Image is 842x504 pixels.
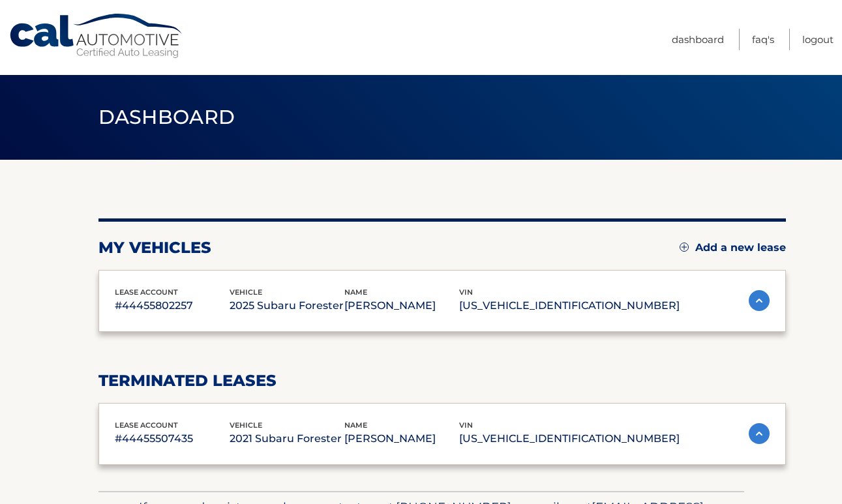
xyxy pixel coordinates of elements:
[98,371,786,391] h2: terminated leases
[459,421,473,430] span: vin
[752,29,774,50] a: FAQ's
[8,13,185,59] a: Cal Automotive
[749,423,770,444] img: accordion-active.svg
[115,297,230,315] p: #44455802257
[344,430,459,448] p: [PERSON_NAME]
[672,29,724,50] a: Dashboard
[230,430,344,448] p: 2021 Subaru Forester
[459,297,680,315] p: [US_VEHICLE_IDENTIFICATION_NUMBER]
[459,430,680,448] p: [US_VEHICLE_IDENTIFICATION_NUMBER]
[680,243,689,252] img: add.svg
[230,297,344,315] p: 2025 Subaru Forester
[230,421,262,430] span: vehicle
[680,241,786,254] a: Add a new lease
[802,29,834,50] a: Logout
[230,288,262,297] span: vehicle
[115,288,178,297] span: lease account
[115,430,230,448] p: #44455507435
[98,238,211,258] h2: my vehicles
[344,297,459,315] p: [PERSON_NAME]
[459,288,473,297] span: vin
[344,421,367,430] span: name
[344,288,367,297] span: name
[115,421,178,430] span: lease account
[98,105,235,129] span: Dashboard
[749,290,770,311] img: accordion-active.svg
